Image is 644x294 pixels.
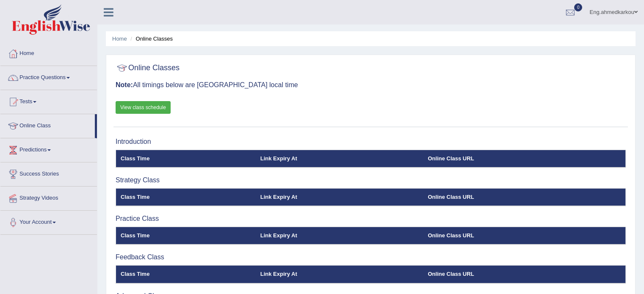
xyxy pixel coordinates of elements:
a: Your Account [0,211,97,232]
a: Success Stories [0,162,97,184]
th: Link Expiry At [256,188,423,206]
th: Class Time [116,265,256,283]
a: Predictions [0,138,97,159]
a: Strategy Videos [0,187,97,208]
th: Link Expiry At [256,265,423,283]
a: Home [112,36,127,42]
a: Practice Questions [0,66,97,87]
th: Online Class URL [423,265,626,283]
th: Class Time [116,188,256,206]
span: 0 [574,3,583,11]
a: View class schedule [116,101,171,114]
a: Online Class [0,114,95,135]
h3: Feedback Class [116,253,626,261]
h3: Practice Class [116,215,626,223]
h2: Online Classes [116,62,180,74]
a: Home [0,42,97,63]
h3: Strategy Class [116,176,626,184]
th: Class Time [116,150,256,168]
b: Note: [116,81,133,88]
th: Link Expiry At [256,150,423,168]
th: Online Class URL [423,227,626,245]
a: Tests [0,90,97,111]
th: Link Expiry At [256,227,423,245]
th: Online Class URL [423,150,626,168]
h3: All timings below are [GEOGRAPHIC_DATA] local time [116,81,626,89]
th: Class Time [116,227,256,245]
li: Online Classes [128,35,173,43]
th: Online Class URL [423,188,626,206]
h3: Introduction [116,138,626,146]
